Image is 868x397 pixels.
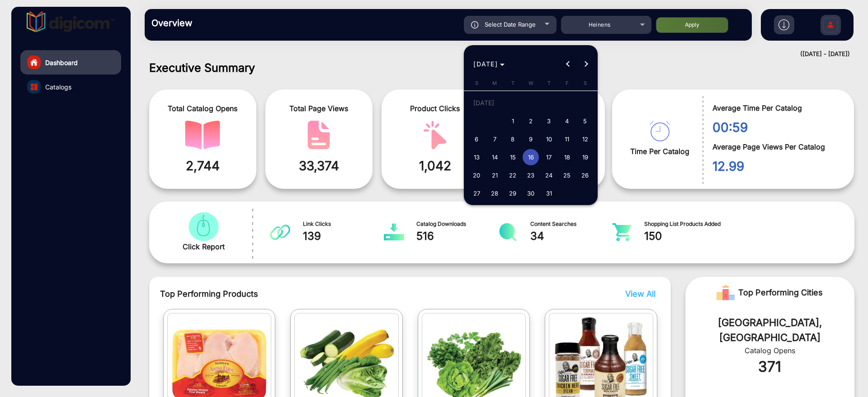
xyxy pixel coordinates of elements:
[468,131,485,147] span: 6
[475,80,478,86] span: S
[505,113,521,129] span: 1
[577,131,593,147] span: 12
[468,185,485,201] span: 27
[504,112,522,130] button: July 1, 2025
[541,131,557,147] span: 10
[559,131,575,147] span: 11
[486,185,503,201] span: 28
[559,167,575,183] span: 25
[511,80,514,86] span: T
[559,149,575,165] span: 18
[576,112,594,130] button: July 5, 2025
[504,184,522,202] button: July 29, 2025
[467,94,594,112] td: [DATE]
[486,149,503,165] span: 14
[522,148,540,166] button: July 16, 2025
[528,80,533,86] span: W
[467,148,486,166] button: July 13, 2025
[470,56,508,72] button: Choose month and year
[541,167,557,183] span: 24
[558,166,576,184] button: July 25, 2025
[541,149,557,165] span: 17
[577,113,593,129] span: 5
[541,185,557,201] span: 31
[468,149,485,165] span: 13
[505,185,521,201] span: 29
[540,166,558,184] button: July 24, 2025
[504,130,522,148] button: July 8, 2025
[505,167,521,183] span: 22
[486,167,503,183] span: 21
[522,166,540,184] button: July 23, 2025
[523,185,539,201] span: 30
[505,149,521,165] span: 15
[558,130,576,148] button: July 11, 2025
[467,166,486,184] button: July 20, 2025
[523,167,539,183] span: 23
[577,167,593,183] span: 26
[467,184,486,202] button: July 27, 2025
[486,166,504,184] button: July 21, 2025
[540,130,558,148] button: July 10, 2025
[576,148,594,166] button: July 19, 2025
[473,60,498,68] span: [DATE]
[522,112,540,130] button: July 2, 2025
[523,149,539,165] span: 16
[584,80,587,86] span: S
[486,130,504,148] button: July 7, 2025
[522,184,540,202] button: July 30, 2025
[468,167,485,183] span: 20
[547,80,551,86] span: T
[505,131,521,147] span: 8
[492,80,497,86] span: M
[504,148,522,166] button: July 15, 2025
[523,131,539,147] span: 9
[523,113,539,129] span: 2
[540,148,558,166] button: July 17, 2025
[540,112,558,130] button: July 3, 2025
[558,148,576,166] button: July 18, 2025
[467,130,486,148] button: July 6, 2025
[522,130,540,148] button: July 9, 2025
[559,55,577,73] button: Previous month
[577,55,595,73] button: Next month
[486,148,504,166] button: July 14, 2025
[576,130,594,148] button: July 12, 2025
[559,113,575,129] span: 4
[566,80,569,86] span: F
[486,184,504,202] button: July 28, 2025
[504,166,522,184] button: July 22, 2025
[486,131,503,147] span: 7
[558,112,576,130] button: July 4, 2025
[577,149,593,165] span: 19
[540,184,558,202] button: July 31, 2025
[541,113,557,129] span: 3
[576,166,594,184] button: July 26, 2025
